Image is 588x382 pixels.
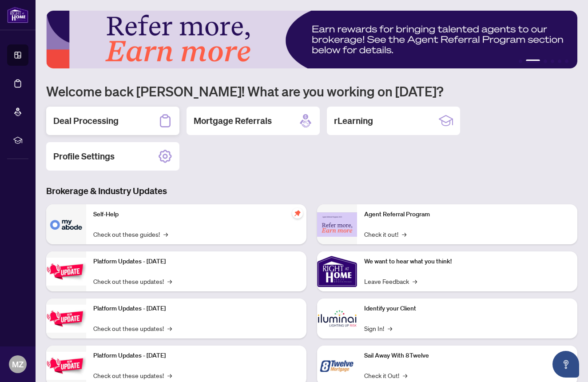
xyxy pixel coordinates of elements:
button: 6 [565,60,568,63]
p: Platform Updates - [DATE] [93,351,299,361]
span: pushpin [292,208,303,219]
h3: Brokerage & Industry Updates [46,185,577,197]
h2: Deal Processing [53,115,119,127]
img: Platform Updates - July 21, 2025 [46,258,86,286]
button: 4 [551,60,554,63]
span: MZ [12,358,24,370]
button: Open asap [552,351,579,378]
span: → [167,276,172,286]
span: → [163,229,168,239]
span: → [388,323,392,333]
span: → [167,323,172,333]
img: Platform Updates - June 23, 2025 [46,352,86,380]
a: Check out these updates!→ [93,276,172,286]
button: 5 [558,60,561,63]
h2: Mortgage Referrals [194,115,272,127]
p: Self-Help [93,210,299,219]
p: Platform Updates - [DATE] [93,257,299,267]
h2: Profile Settings [53,150,115,163]
button: 2 [526,60,540,63]
img: Identify your Client [317,298,357,338]
span: → [167,370,172,380]
a: Check out these guides!→ [93,229,168,239]
img: Self-Help [46,204,86,244]
a: Check out these updates!→ [93,323,172,333]
button: 1 [519,60,522,63]
img: We want to hear what you think! [317,251,357,291]
p: Sail Away With 8Twelve [364,351,570,361]
span: → [402,229,406,239]
h1: Welcome back [PERSON_NAME]! What are you working on [DATE]? [46,83,577,99]
button: 3 [544,60,547,63]
img: Platform Updates - July 8, 2025 [46,305,86,333]
span: → [403,370,407,380]
h2: rLearning [334,115,373,127]
p: Agent Referral Program [364,210,570,219]
a: Sign In!→ [364,323,392,333]
a: Leave Feedback→ [364,276,417,286]
img: Agent Referral Program [317,212,357,237]
a: Check it out!→ [364,229,406,239]
a: Check it Out!→ [364,370,407,380]
img: logo [7,7,28,23]
img: Slide 1 [46,11,577,68]
p: Identify your Client [364,304,570,314]
p: Platform Updates - [DATE] [93,304,299,314]
a: Check out these updates!→ [93,370,172,380]
span: → [413,276,417,286]
p: We want to hear what you think! [364,257,570,267]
